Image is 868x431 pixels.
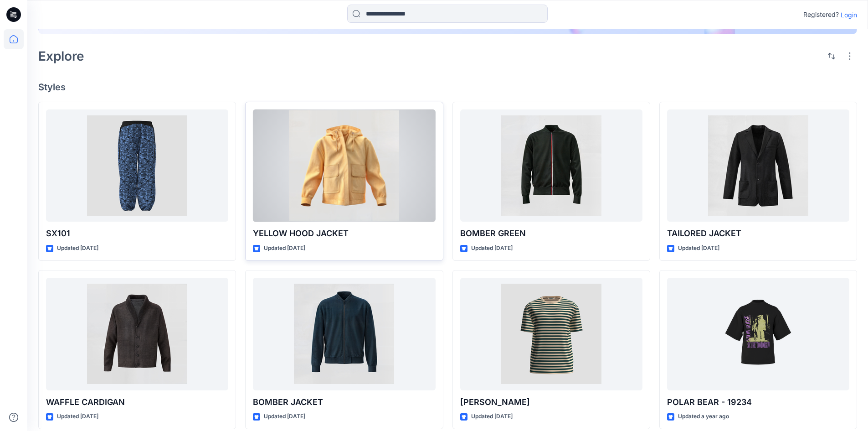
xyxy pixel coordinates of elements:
p: Updated [DATE] [678,244,719,253]
p: Updated a year ago [678,412,729,421]
p: Updated [DATE] [57,412,98,421]
a: TSHIRT RAYÉ [460,278,642,390]
p: WAFFLE CARDIGAN [46,396,228,409]
p: Updated [DATE] [264,412,305,421]
p: BOMBER GREEN [460,227,642,240]
a: POLAR BEAR - 19234 [667,278,849,390]
p: Updated [DATE] [57,244,98,253]
p: Updated [DATE] [471,412,513,421]
p: BOMBER JACKET [253,396,435,409]
a: TAILORED JACKET [667,109,849,222]
a: YELLOW HOOD JACKET [253,109,435,222]
p: Updated [DATE] [264,244,305,253]
h4: Styles [38,82,857,93]
a: SX101 [46,109,228,222]
p: Registered? [803,9,839,20]
a: BOMBER JACKET [253,278,435,390]
p: SX101 [46,227,228,240]
p: Updated [DATE] [471,244,513,253]
p: [PERSON_NAME] [460,396,642,409]
a: BOMBER GREEN [460,109,642,222]
p: Login [841,10,857,20]
a: WAFFLE CARDIGAN [46,278,228,390]
p: POLAR BEAR - 19234 [667,396,849,409]
p: TAILORED JACKET [667,227,849,240]
p: YELLOW HOOD JACKET [253,227,435,240]
h2: Explore [38,49,84,63]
